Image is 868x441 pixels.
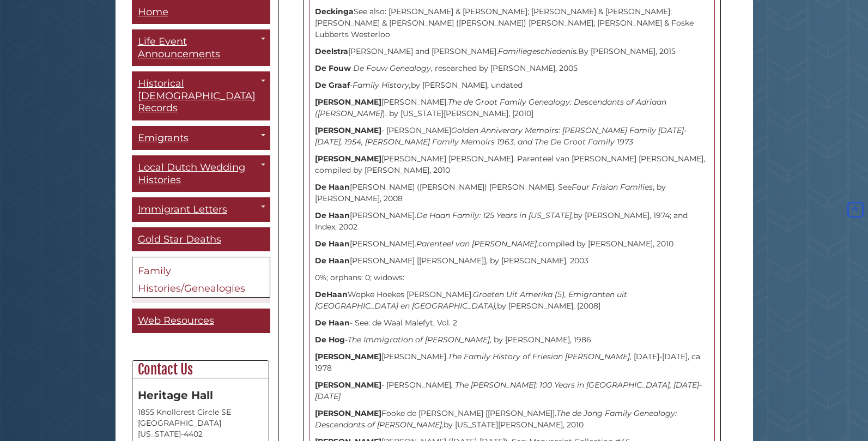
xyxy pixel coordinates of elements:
[315,6,709,40] p: See also: [PERSON_NAME] & [PERSON_NAME]; [PERSON_NAME] & [PERSON_NAME]; [PERSON_NAME] & [PERSON_N...
[315,408,381,418] strong: [PERSON_NAME]
[315,97,381,107] strong: [PERSON_NAME]
[416,210,573,220] i: De Haan Family: 125 Years in [US_STATE],
[845,205,865,215] a: Back to Top
[132,309,270,334] a: Web Resources
[315,318,350,328] strong: De Haan
[353,80,411,90] i: Family History,
[132,198,270,222] a: Immigrant Letters
[315,352,381,361] strong: [PERSON_NAME]
[315,46,709,57] p: [PERSON_NAME] and [PERSON_NAME]. By [PERSON_NAME], 2015
[315,153,709,176] p: [PERSON_NAME] [PERSON_NAME]. Parenteel van [PERSON_NAME] [PERSON_NAME], compiled by [PERSON_NAME]...
[132,156,270,192] a: Local Dutch Wedding Histories
[315,80,709,91] p: - by [PERSON_NAME], undated
[132,361,269,378] h2: Contact Us
[416,239,538,249] i: Parenteel van [PERSON_NAME],
[132,126,270,150] a: Emigrants
[315,182,709,204] p: [PERSON_NAME] ([PERSON_NAME]) [PERSON_NAME]. See , by [PERSON_NAME], 2008
[138,36,220,61] span: Life Event Announcements
[448,352,630,361] i: The Family History of Friesian [PERSON_NAME]
[132,257,270,298] a: Family Histories/Genealogies
[315,96,709,119] p: [PERSON_NAME]. ), by [US_STATE][PERSON_NAME], [2010]
[132,227,270,252] a: Gold Star Deaths
[315,351,709,374] p: [PERSON_NAME]. , [DATE]-[DATE], ca 1978
[315,380,381,390] strong: [PERSON_NAME]
[572,182,653,192] i: Four Frisian Families
[132,30,270,67] a: Life Event Announcements
[138,407,263,439] address: 1855 Knollcrest Circle SE [GEOGRAPHIC_DATA][US_STATE]-4402
[315,63,351,73] strong: De Fouw
[315,154,381,164] strong: [PERSON_NAME]
[315,63,709,74] p: , researched by [PERSON_NAME], 2005
[315,408,709,431] p: Fooke de [PERSON_NAME] [[PERSON_NAME]]. by [US_STATE][PERSON_NAME], 2010
[315,408,677,430] i: The de Jong Family Genealogy: Descendants of [PERSON_NAME],
[138,204,227,216] span: Immigrant Letters
[353,63,431,73] i: De Fouw Genealogy
[315,334,709,346] p: - , by [PERSON_NAME], 1986
[315,97,666,118] i: The de Groot Family Genealogy: Descendants of Adriaan ([PERSON_NAME]
[315,210,709,233] p: [PERSON_NAME]. by [PERSON_NAME], 1974; and Index, 2002
[315,256,350,265] strong: De Haan
[315,46,348,56] strong: Deelstra
[315,125,381,135] strong: [PERSON_NAME]
[138,78,256,114] span: Historical [DEMOGRAPHIC_DATA] Records
[348,335,490,345] i: The Immigration of [PERSON_NAME]
[315,380,702,401] i: . The [PERSON_NAME]: 100 Years in [GEOGRAPHIC_DATA], [DATE]-[DATE]
[315,125,709,148] p: - [PERSON_NAME]
[315,272,709,283] p: 0%; orphans: 0; widows:
[315,255,709,267] p: [PERSON_NAME] [[PERSON_NAME]], by [PERSON_NAME], 2003
[315,317,709,329] p: - See: de Waal Malefyt, Vol. 2
[315,238,709,250] p: [PERSON_NAME]. compiled by [PERSON_NAME], 2010
[315,335,345,345] strong: De Hog
[315,80,350,90] strong: De Graaf
[138,389,213,402] strong: Heritage Hall
[315,239,350,249] strong: De Haan
[138,265,245,295] span: Family Histories/Genealogies
[315,289,348,299] strong: DeHaan
[138,6,168,18] span: Home
[138,315,214,327] span: Web Resources
[315,125,687,147] i: Golden Anniverary Memoirs: [PERSON_NAME] Family [DATE]-[DATE], 1954, [PERSON_NAME] Family Memoirs...
[315,7,354,16] strong: Deckinga
[138,233,221,245] span: Gold Star Deaths
[315,210,350,220] strong: De Haan
[138,132,189,144] span: Emigrants
[315,289,709,312] p: Wopke Hoekes [PERSON_NAME]. by [PERSON_NAME], [2008]
[498,46,578,56] i: Familiegeschiedenis.
[315,182,350,192] strong: De Haan
[315,379,709,402] p: - [PERSON_NAME]
[132,72,270,121] a: Historical [DEMOGRAPHIC_DATA] Records
[315,289,627,311] i: Groeten Uit Amerika (5), Emigranten uit [GEOGRAPHIC_DATA] en [GEOGRAPHIC_DATA],
[138,162,245,186] span: Local Dutch Wedding Histories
